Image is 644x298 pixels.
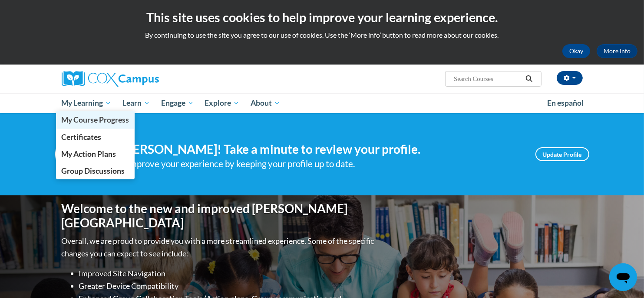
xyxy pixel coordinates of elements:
[61,98,111,108] span: My Learning
[56,111,135,128] a: My Course Progress
[79,280,376,292] li: Greater Device Compatibility
[56,93,117,113] a: My Learning
[61,133,101,142] span: Certificates
[547,98,584,107] span: En español
[107,157,522,171] div: Help improve your experience by keeping your profile up to date.
[62,235,376,260] p: Overall, we are proud to provide you with a more streamlined experience. Some of the specific cha...
[562,44,590,58] button: Okay
[56,162,135,179] a: Group Discussions
[56,129,135,146] a: Certificates
[61,149,116,159] span: My Action Plans
[542,94,589,112] a: En español
[522,74,535,84] button: Search
[122,98,150,108] span: Learn
[107,142,522,157] h4: Hi [PERSON_NAME]! Take a minute to review your profile.
[117,93,155,113] a: Learn
[251,98,280,108] span: About
[61,115,129,124] span: My Course Progress
[557,71,583,85] button: Account Settings
[199,93,245,113] a: Explore
[205,98,239,108] span: Explore
[62,71,159,87] img: Cox Campus
[62,201,376,230] h1: Welcome to the new and improved [PERSON_NAME][GEOGRAPHIC_DATA]
[7,30,637,40] p: By continuing to use the site you agree to our use of cookies. Use the ‘More info’ button to read...
[56,146,135,162] a: My Action Plans
[62,71,227,87] a: Cox Campus
[61,166,125,175] span: Group Discussions
[55,135,94,174] img: Profile Image
[79,267,376,280] li: Improved Site Navigation
[161,98,194,108] span: Engage
[155,93,199,113] a: Engage
[245,93,286,113] a: About
[597,44,637,58] a: More Info
[49,93,596,113] div: Main menu
[535,147,589,161] a: Update Profile
[453,74,522,84] input: Search Courses
[609,263,637,291] iframe: Button to launch messaging window
[7,9,637,26] h2: This site uses cookies to help improve your learning experience.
